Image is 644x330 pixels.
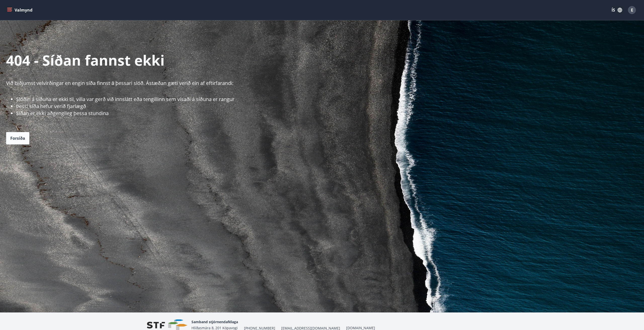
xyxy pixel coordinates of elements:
[626,4,638,16] button: E
[191,319,238,324] span: Samband stjórnendafélaga
[16,110,644,117] li: Síðan er ekki aðgengileg þessa stundina
[6,6,34,15] button: menu
[6,51,644,70] p: 404 - Síðan fannst ekki
[16,96,644,103] li: Slóðin á síðuna er ekki til, villa var gerð við innslátt eða tengillinn sem vísaði á síðuna er ra...
[6,80,644,87] p: Við biðjumst velvirðingar en engin síða finnst á þessari slóð. Ástæðan gæti verið ein af eftirfar...
[609,6,625,15] button: ÍS
[10,135,25,141] span: Forsíða
[16,103,644,110] li: Þessi síða hefur verið fjarlægð
[631,7,633,13] span: E
[6,132,29,145] button: Forsíða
